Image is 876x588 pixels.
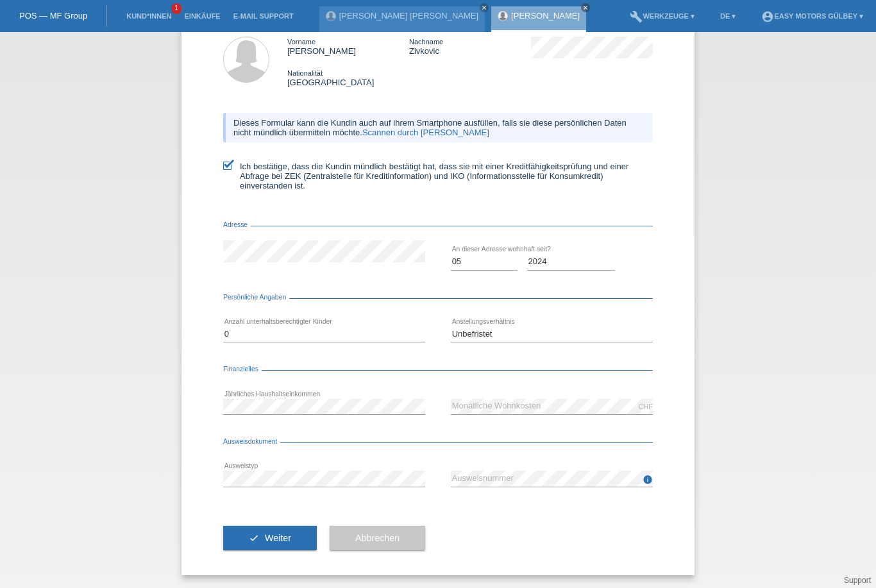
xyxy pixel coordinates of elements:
[582,4,589,11] i: close
[755,12,870,20] a: account_circleEasy Motors Gülbey ▾
[630,10,643,23] i: build
[339,11,478,21] a: [PERSON_NAME] [PERSON_NAME]
[714,12,742,20] a: DE ▾
[481,4,487,11] i: close
[409,38,443,46] span: Nachname
[287,37,409,56] div: [PERSON_NAME]
[223,294,289,301] span: Persönliche Angaben
[480,3,489,12] a: close
[171,3,181,14] span: 1
[227,12,300,20] a: E-Mail Support
[581,3,590,12] a: close
[287,38,316,46] span: Vorname
[223,162,653,190] label: Ich bestätige, dass die Kundin mündlich bestätigt hat, dass sie mit einer Kreditfähigkeitsprüfung...
[511,11,580,21] a: [PERSON_NAME]
[223,221,251,228] span: Adresse
[643,478,653,486] a: info
[362,128,489,137] a: Scannen durch [PERSON_NAME]
[120,12,178,20] a: Kund*innen
[844,576,871,585] a: Support
[638,403,653,410] div: CHF
[643,475,653,485] i: info
[223,526,317,550] button: check Weiter
[265,533,291,543] span: Weiter
[223,438,280,445] span: Ausweisdokument
[355,533,400,543] span: Abbrechen
[623,12,701,20] a: buildWerkzeuge ▾
[409,37,531,56] div: Zivkovic
[249,533,259,543] i: check
[330,526,425,550] button: Abbrechen
[287,68,409,87] div: [GEOGRAPHIC_DATA]
[223,365,262,373] span: Finanzielles
[178,12,226,20] a: Einkäufe
[761,10,774,23] i: account_circle
[223,113,653,142] div: Dieses Formular kann die Kundin auch auf ihrem Smartphone ausfüllen, falls sie diese persönlichen...
[19,11,87,21] a: POS — MF Group
[287,69,323,77] span: Nationalität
